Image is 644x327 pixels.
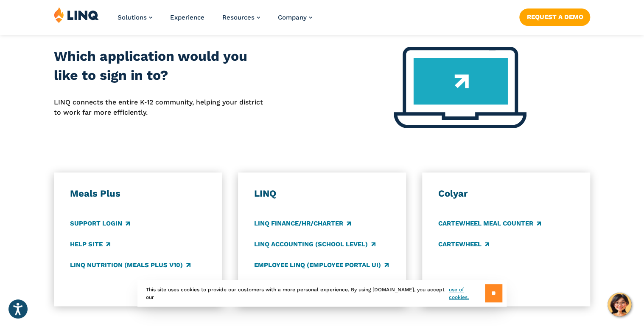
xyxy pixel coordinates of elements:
[54,47,268,85] h2: Which application would you like to sign in to?
[449,286,485,301] a: use of cookies.
[118,14,152,21] a: Solutions
[222,14,260,21] a: Resources
[519,7,590,25] nav: Button Navigation
[118,14,147,21] span: Solutions
[70,260,190,270] a: LINQ Nutrition (Meals Plus v10)
[54,97,268,118] p: LINQ connects the entire K‑12 community, helping your district to work far more efficiently.
[278,14,312,21] a: Company
[70,188,206,200] h3: Meals Plus
[438,219,541,228] a: CARTEWHEEL Meal Counter
[70,240,110,249] a: Help Site
[438,188,574,200] h3: Colyar
[54,7,99,23] img: LINQ | K‑12 Software
[222,14,255,21] span: Resources
[278,14,307,21] span: Company
[254,188,390,200] h3: LINQ
[70,219,130,228] a: Support Login
[519,8,590,25] a: Request a Demo
[170,14,204,21] a: Experience
[137,280,507,307] div: This site uses cookies to provide our customers with a more personal experience. By using [DOMAIN...
[118,7,312,35] nav: Primary Navigation
[438,240,489,249] a: CARTEWHEEL
[254,240,375,249] a: LINQ Accounting (school level)
[254,219,351,228] a: LINQ Finance/HR/Charter
[254,260,389,270] a: Employee LINQ (Employee Portal UI)
[608,293,631,316] button: Hello, have a question? Let’s chat.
